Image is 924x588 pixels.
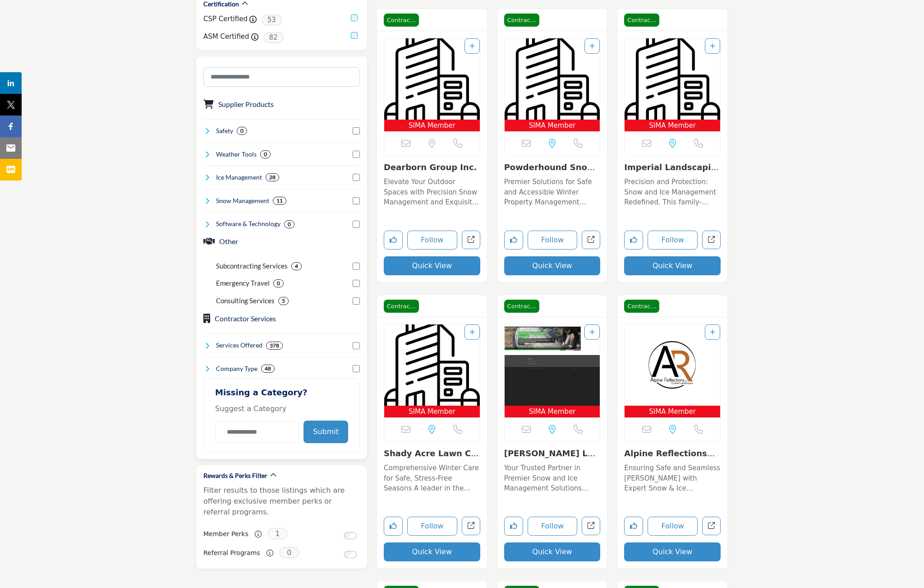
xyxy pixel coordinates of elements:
[203,67,360,87] input: Search Category
[216,150,257,159] h4: Weather Tools: Weather Tools refer to instruments, software, and technologies used to monitor, pr...
[624,542,721,561] button: Quick View
[266,342,283,350] div: 378 Results For Services Offered
[203,485,360,518] p: Filter results to those listings which are offering exclusive member perks or referral programs.
[353,280,360,287] input: Select Emergency Travel checkbox
[582,231,600,249] a: Open powderhound-snow-removal in new tab
[625,38,720,132] a: Open Listing in new tab
[216,341,262,350] h4: Services Offered: Services Offered refers to the specific products, assistance, or expertise a bu...
[216,296,275,306] p: Consulting Services: Consulting Services
[624,14,659,27] span: Contractor
[528,517,578,536] button: Follow
[469,42,475,50] a: Add To List
[624,449,715,468] a: Alpine Reflections I...
[216,173,262,182] h4: Ice Management: Ice management involves the control, removal, and prevention of ice accumulation ...
[648,231,698,250] button: Follow
[624,162,721,172] h3: Imperial Landscaping
[216,126,233,135] h4: Safety: Safety refers to the measures, practices, and protocols implemented to protect individual...
[265,366,271,372] b: 48
[260,150,271,158] div: 0 Results For Weather Tools
[353,365,360,372] input: Select Company Type checkbox
[589,42,595,50] a: Add To List
[384,461,480,494] a: Comprehensive Winter Care for Safe, Stress-Free Seasons A leader in the snow and ice management i...
[344,532,357,539] input: Switch to Member Perks
[506,120,598,131] span: SIMA Member
[278,297,289,305] div: 5 Results For Consulting Services
[353,174,360,181] input: Select Ice Management checkbox
[386,120,478,131] span: SIMA Member
[384,14,419,27] span: Contractor
[504,256,601,275] button: Quick View
[344,551,357,558] input: Switch to Referral Programs
[624,177,721,208] p: Precision and Protection: Snow and Ice Management Redefined. This family-owned and operated compa...
[264,151,267,157] b: 0
[266,173,279,181] div: 28 Results For Ice Management
[506,407,598,417] span: SIMA Member
[353,197,360,204] input: Select Snow Management checkbox
[384,449,479,468] a: Shady Acre Lawn Care...
[504,449,601,458] h3: Lashomb Landscape
[505,324,600,406] img: Lashomb Landscape
[384,38,480,120] img: Dearborn Group Inc.
[353,263,360,270] input: Select Subcontracting Services checkbox
[504,162,595,182] a: Powderhound Snow Rem...
[384,300,419,313] span: Contractor
[273,197,286,205] div: 11 Results For Snow Management
[276,198,283,204] b: 11
[504,14,539,27] span: Contractor
[589,329,595,336] a: Add To List
[216,261,288,271] p: Subcontracting Services: Subcontracting Services
[215,421,299,443] input: Category Name
[353,221,360,228] input: Select Software & Technology checkbox
[624,300,659,313] span: Contractor
[384,517,403,536] button: Like listing
[295,263,298,269] b: 4
[384,449,480,458] h3: Shady Acre Lawn Care Inc.
[384,324,480,406] img: Shady Acre Lawn Care Inc.
[462,517,480,535] a: Open shady-acre-lawn-care-inc in new tab
[279,547,299,558] span: 0
[219,236,238,247] button: Other
[351,32,358,39] input: ASM Certified checkbox
[710,42,715,50] a: Add To List
[216,219,280,228] h4: Software & Technology: Software & Technology encompasses the development, implementation, and use...
[237,127,247,135] div: 0 Results For Safety
[267,528,288,539] span: 1
[625,38,720,120] img: Imperial Landscaping
[625,324,720,418] a: Open Listing in new tab
[384,324,480,418] a: Open Listing in new tab
[353,342,360,349] input: Select Services Offered checkbox
[624,256,721,275] button: Quick View
[203,526,248,542] label: Member Perks
[384,256,480,275] button: Quick View
[215,313,276,324] button: Contractor Services
[624,517,643,536] button: Like listing
[384,162,477,172] a: Dearborn Group Inc.
[624,231,643,250] button: Like listing
[351,14,358,21] input: CSP Certified checkbox
[626,407,718,417] span: SIMA Member
[384,38,480,132] a: Open Listing in new tab
[216,278,270,288] p: Emergency Travel: Emergency Travel
[203,545,260,561] label: Referral Programs
[648,517,698,536] button: Follow
[504,300,539,313] span: Contractor
[269,174,276,181] b: 28
[261,365,275,373] div: 48 Results For Company Type
[504,542,601,561] button: Quick View
[384,231,403,250] button: Like listing
[505,38,600,120] img: Powderhound Snow Removal
[203,14,248,24] label: CSP Certified
[504,175,601,208] a: Premier Solutions for Safe and Accessible Winter Property Management Specializing in snow and ice...
[262,14,282,26] span: 53
[218,99,274,110] button: Supplier Products
[528,231,578,250] button: Follow
[504,463,601,494] p: Your Trusted Partner in Premier Snow and Ice Management Solutions Operating in the realm of Snow ...
[384,463,480,494] p: Comprehensive Winter Care for Safe, Stress-Free Seasons A leader in the snow and ice management i...
[282,298,285,304] b: 5
[702,517,721,535] a: Open alpine-reflections-inc in new tab
[263,32,284,43] span: 82
[273,279,284,287] div: 0 Results For Emergency Travel
[626,120,718,131] span: SIMA Member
